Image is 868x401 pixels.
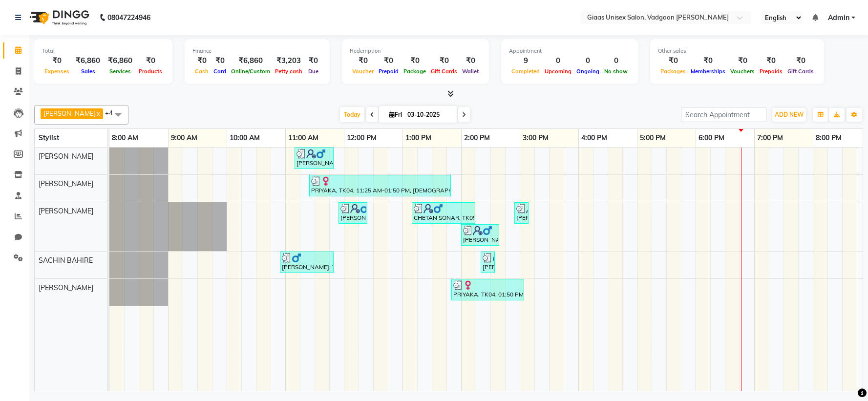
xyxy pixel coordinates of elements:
[579,131,610,145] a: 4:00 PM
[306,68,321,75] span: Due
[169,131,200,145] a: 9:00 AM
[462,226,498,244] div: [PERSON_NAME], TK07, 02:00 PM-02:40 PM, [DEMOGRAPHIC_DATA] Haircut by master stylist
[192,55,211,66] div: ₹0
[772,108,806,122] button: ADD NEW
[482,253,494,272] div: [PERSON_NAME], TK06, 02:20 PM-02:35 PM, [PERSON_NAME] trim / shaving
[403,131,434,145] a: 1:00 PM
[211,55,229,66] div: ₹0
[281,253,333,272] div: [PERSON_NAME], TK01, 10:55 AM-11:50 AM, [DEMOGRAPHIC_DATA] Haircut by master stylist,[PERSON_NAME...
[401,55,428,66] div: ₹0
[105,109,120,117] span: +4
[39,256,93,265] span: SACHIN BAHIRE
[574,55,602,66] div: 0
[681,107,766,122] input: Search Appointment
[42,68,72,75] span: Expenses
[273,68,305,75] span: Petty cash
[107,4,150,31] b: 08047224946
[387,111,404,118] span: Fri
[192,47,322,55] div: Finance
[96,109,100,117] a: x
[460,55,481,66] div: ₹0
[509,68,542,75] span: Completed
[109,131,141,145] a: 8:00 AM
[542,68,574,75] span: Upcoming
[428,55,460,66] div: ₹0
[658,47,816,55] div: Other sales
[42,55,72,66] div: ₹0
[211,68,229,75] span: Card
[344,131,379,145] a: 12:00 PM
[296,149,333,168] div: [PERSON_NAME], TK02, 11:10 AM-11:50 AM, [DEMOGRAPHIC_DATA] Haircut by master stylist
[72,55,104,66] div: ₹6,860
[574,68,602,75] span: Ongoing
[658,55,688,66] div: ₹0
[192,68,211,75] span: Cash
[107,68,133,75] span: Services
[828,13,849,23] span: Admin
[728,55,757,66] div: ₹0
[509,55,542,66] div: 9
[104,55,136,66] div: ₹6,860
[755,131,785,145] a: 7:00 PM
[658,68,688,75] span: Packages
[25,4,92,31] img: logo
[509,47,630,55] div: Appointment
[42,47,165,55] div: Total
[350,47,481,55] div: Redemption
[310,176,450,195] div: PRIYAKA, TK04, 11:25 AM-01:50 PM, [DEMOGRAPHIC_DATA] Hair cut by master stylist,[DEMOGRAPHIC_DATA...
[229,55,273,66] div: ₹6,860
[813,131,844,145] a: 8:00 PM
[401,68,428,75] span: Package
[602,55,630,66] div: 0
[785,68,816,75] span: Gift Cards
[79,68,98,75] span: Sales
[286,131,321,145] a: 11:00 AM
[688,55,728,66] div: ₹0
[462,131,492,145] a: 2:00 PM
[757,55,785,66] div: ₹0
[452,280,523,299] div: PRIYAKA, TK04, 01:50 PM-03:05 PM, O3+ Power brightening
[376,55,401,66] div: ₹0
[696,131,727,145] a: 6:00 PM
[340,107,364,122] span: Today
[273,55,305,66] div: ₹3,203
[785,55,816,66] div: ₹0
[39,283,93,292] span: [PERSON_NAME]
[775,111,804,118] span: ADD NEW
[229,68,273,75] span: Online/Custom
[688,68,728,75] span: Memberships
[757,68,785,75] span: Prepaids
[350,55,376,66] div: ₹0
[39,133,59,142] span: Stylist
[602,68,630,75] span: No show
[542,55,574,66] div: 0
[404,107,453,122] input: 2025-10-03
[460,68,481,75] span: Wallet
[305,55,322,66] div: ₹0
[350,68,376,75] span: Voucher
[43,109,96,117] span: [PERSON_NAME]
[376,68,401,75] span: Prepaid
[39,179,93,188] span: [PERSON_NAME]
[227,131,262,145] a: 10:00 AM
[136,55,165,66] div: ₹0
[136,68,165,75] span: Products
[39,207,93,215] span: [PERSON_NAME]
[339,204,366,222] div: [PERSON_NAME], TK03, 11:55 AM-12:25 PM, Girl hair cut
[637,131,668,145] a: 5:00 PM
[413,204,474,222] div: CHETAN SONAR, TK05, 01:10 PM-02:15 PM, [DEMOGRAPHIC_DATA] Haircut by master stylist,[PERSON_NAME]...
[428,68,460,75] span: Gift Cards
[520,131,551,145] a: 3:00 PM
[515,204,528,222] div: [PERSON_NAME], TK08, 02:55 PM-03:05 PM, [DEMOGRAPHIC_DATA] Additional hair wash
[728,68,757,75] span: Vouchers
[39,152,93,161] span: [PERSON_NAME]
